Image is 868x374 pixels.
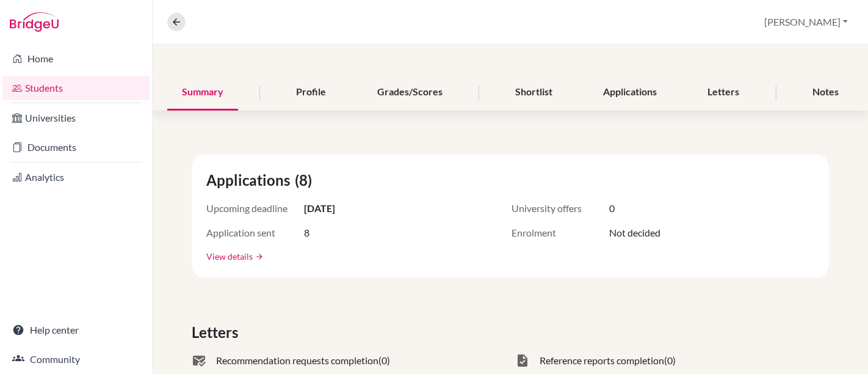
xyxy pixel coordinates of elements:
[664,353,676,368] span: (0)
[540,353,664,368] span: Reference reports completion
[693,75,754,111] div: Letters
[2,318,150,342] a: Help center
[378,353,390,368] span: (0)
[609,201,615,216] span: 0
[501,75,567,111] div: Shortlist
[295,169,317,191] span: (8)
[206,226,304,240] span: Application sent
[2,135,150,159] a: Documents
[2,46,150,71] a: Home
[759,10,853,34] button: [PERSON_NAME]
[515,353,530,368] span: task
[206,169,295,191] span: Applications
[798,75,853,111] div: Notes
[192,321,243,343] span: Letters
[2,347,150,372] a: Community
[2,106,150,130] a: Universities
[253,252,264,261] a: arrow_forward
[512,201,609,216] span: University offers
[304,226,309,240] span: 8
[206,250,253,263] a: View details
[206,201,304,216] span: Upcoming deadline
[609,226,660,240] span: Not decided
[192,353,206,368] span: mark_email_read
[363,75,457,111] div: Grades/Scores
[216,353,378,368] span: Recommendation requests completion
[167,75,238,111] div: Summary
[512,226,609,240] span: Enrolment
[588,75,671,111] div: Applications
[10,12,59,32] img: Bridge-U
[281,75,341,111] div: Profile
[2,76,150,100] a: Students
[2,165,150,189] a: Analytics
[304,201,335,216] span: [DATE]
